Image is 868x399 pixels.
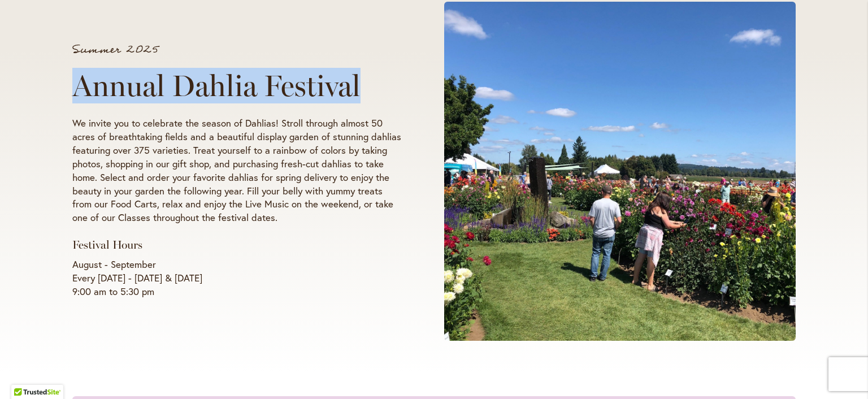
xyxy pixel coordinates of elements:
[72,44,401,55] p: Summer 2025
[72,238,401,252] h3: Festival Hours
[72,116,401,225] p: We invite you to celebrate the season of Dahlias! Stroll through almost 50 acres of breathtaking ...
[72,258,401,298] p: August - September Every [DATE] - [DATE] & [DATE] 9:00 am to 5:30 pm
[72,69,401,103] h1: Annual Dahlia Festival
